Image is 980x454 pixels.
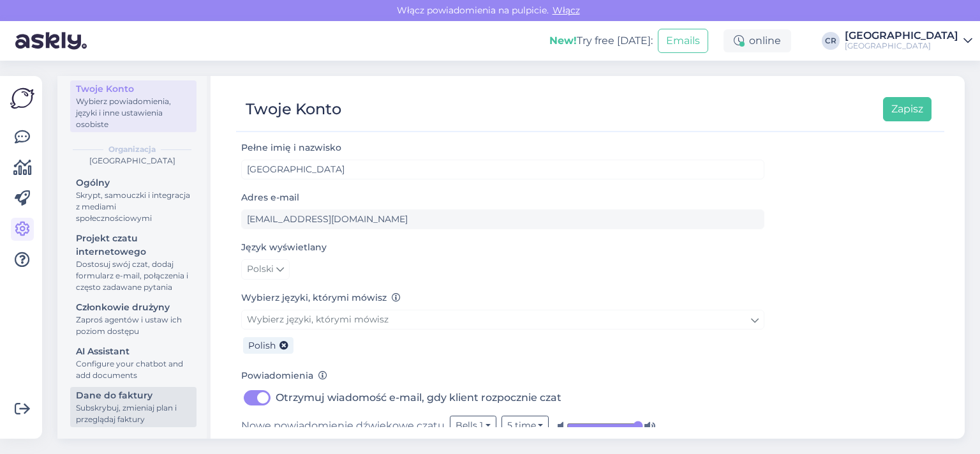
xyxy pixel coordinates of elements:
div: Dostosuj swój czat, dodaj formularz e-mail, połączenia i często zadawane pytania [76,259,191,293]
button: Zapisz [883,97,932,121]
label: Otrzymuj wiadomość e-mail, gdy klient rozpocznie czat [276,388,561,408]
div: Subskrybuj, zmieniaj plan i przeglądaj faktury [76,402,191,425]
div: Try free [DATE]: [549,33,653,49]
div: Twoje Konto [246,97,341,121]
div: Zaproś agentów i ustaw ich poziom dostępu [76,314,191,337]
img: Askly Logo [10,86,34,110]
a: [GEOGRAPHIC_DATA][GEOGRAPHIC_DATA] [845,31,972,51]
label: Język wyświetlany [241,241,327,254]
div: Wybierz powiadomienia, języki i inne ustawienia osobiste [76,96,191,130]
div: Skrypt, samouczki i integracja z mediami społecznościowymi [76,190,191,224]
div: [GEOGRAPHIC_DATA] [68,155,197,167]
a: Członkowie drużynyZaproś agentów i ustaw ich poziom dostępu [70,299,197,339]
a: OgólnySkrypt, samouczki i integracja z mediami społecznościowymi [70,174,197,226]
div: [GEOGRAPHIC_DATA] [845,31,958,41]
a: Projekt czatu internetowegoDostosuj swój czat, dodaj formularz e-mail, połączenia i często zadawa... [70,230,197,295]
span: Polish [248,340,276,351]
div: Configure your chatbot and add documents [76,358,191,381]
div: Nowe powiadomienie dźwiękowe czatu [241,416,764,435]
button: 5 time [501,416,549,435]
button: Bells 1 [450,416,496,435]
a: Wybierz języki, którymi mówisz [241,310,764,329]
b: Organizacja [108,144,156,155]
a: Twoje KontoWybierz powiadomienia, języki i inne ustawienia osobiste [70,80,197,132]
div: Twoje Konto [76,82,191,96]
label: Powiadomienia [241,369,327,382]
span: Polski [247,262,274,276]
a: Dane do fakturySubskrybuj, zmieniaj plan i przeglądaj faktury [70,387,197,427]
a: Polski [241,259,290,280]
label: Pełne imię i nazwisko [241,141,341,155]
label: Wybierz języki, którymi mówisz [241,291,401,305]
div: AI Assistant [76,345,191,358]
div: [GEOGRAPHIC_DATA] [845,41,958,51]
label: Adres e-mail [241,191,299,204]
input: Wprowadź imię [241,160,764,179]
div: Projekt czatu internetowego [76,232,191,259]
a: AI AssistantConfigure your chatbot and add documents [70,343,197,383]
button: Emails [658,29,708,53]
b: New! [549,34,577,47]
span: Włącz [549,4,584,16]
div: Dane do faktury [76,389,191,402]
span: Wybierz języki, którymi mówisz [247,314,389,325]
div: online [724,29,791,52]
div: CR [822,32,840,50]
input: Wprowadź e-mail [241,209,764,229]
div: Członkowie drużyny [76,301,191,314]
div: Ogólny [76,176,191,190]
